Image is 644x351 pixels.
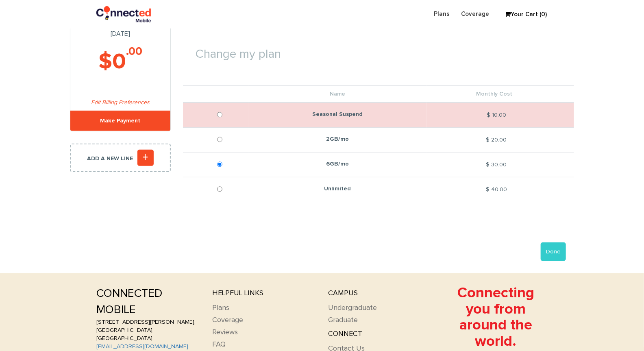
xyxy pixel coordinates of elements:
[501,9,542,21] a: Your Cart (0)
[313,110,363,118] label: Seasonal Suspend
[328,304,377,312] a: Undergraduate
[328,316,358,324] a: Graduate
[70,111,170,131] a: Make Payment
[96,344,188,349] a: [EMAIL_ADDRESS][DOMAIN_NAME]
[70,144,171,172] a: Add a new line+
[326,135,349,143] label: 2GB/mo
[455,6,495,22] a: Coverage
[70,20,170,38] h3: [DATE]
[212,304,229,312] a: Plans
[444,286,548,350] h3: Connecting you from around the world.
[324,185,351,193] label: Unlimited
[427,153,574,177] td: $ 30.00
[248,86,426,103] th: Name
[137,150,154,166] i: +
[550,257,644,351] iframe: Chat Widget
[427,86,574,103] th: Monthly Cost
[212,316,243,324] a: Coverage
[212,290,316,298] h4: Helpful links
[96,326,200,334] div: [GEOGRAPHIC_DATA],
[183,35,574,65] h1: Change my plan
[96,318,200,326] div: [STREET_ADDRESS][PERSON_NAME],
[427,102,574,128] td: $ 10.00
[328,290,432,298] h4: Campus
[212,341,226,348] a: FAQ
[126,46,142,57] sup: .00
[427,128,574,153] td: $ 20.00
[428,6,455,22] a: Plans
[70,50,170,74] h2: $0
[326,160,349,168] label: 6GB/mo
[96,286,200,318] div: ConnectED Mobile
[541,242,566,261] button: Done
[96,334,200,342] div: [GEOGRAPHIC_DATA]
[212,329,238,336] a: Reviews
[427,177,574,202] td: $ 40.00
[328,330,432,338] h4: Connect
[91,100,150,105] a: Edit Billing Preferences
